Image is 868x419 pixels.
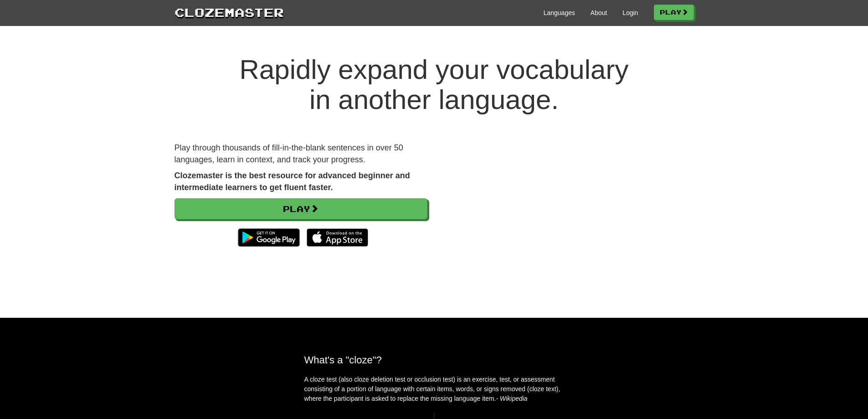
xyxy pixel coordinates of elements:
p: A cloze test (also cloze deletion test or occlusion test) is an exercise, test, or assessment con... [304,375,564,403]
a: Play [654,5,694,20]
p: Play through thousands of fill-in-the-blank sentences in over 50 languages, learn in context, and... [175,142,427,166]
h2: What's a "cloze"? [304,354,564,366]
img: Get it on Google Play [233,224,304,251]
a: Play [175,198,427,219]
strong: Clozemaster is the best resource for advanced beginner and intermediate learners to get fluent fa... [175,171,410,192]
a: Clozemaster [175,4,284,21]
em: - Wikipedia [496,395,528,402]
a: About [591,8,607,17]
img: Download_on_the_App_Store_Badge_US-UK_135x40-25178aeef6eb6b83b96f5f2d004eda3bffbb37122de64afbaef7... [307,228,368,247]
a: Login [622,8,638,17]
a: Languages [544,8,575,17]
